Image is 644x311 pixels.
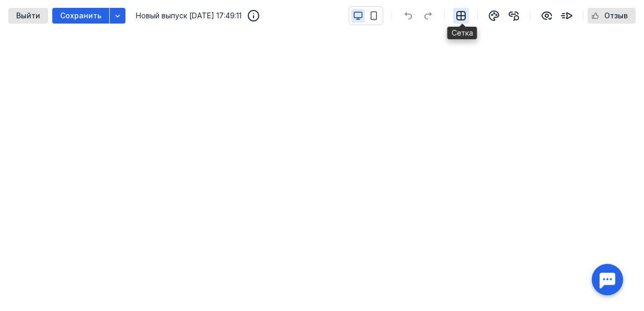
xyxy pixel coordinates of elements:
[136,10,241,21] span: Новый выпуск [DATE] 17:49:11
[452,28,473,38] span: Сетка
[588,8,636,24] button: Отзыв
[60,12,101,20] span: Сохранить
[52,8,109,24] button: Сохранить
[604,12,628,20] span: Отзыв
[16,12,40,20] span: Выйти
[8,8,48,24] button: Выйти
